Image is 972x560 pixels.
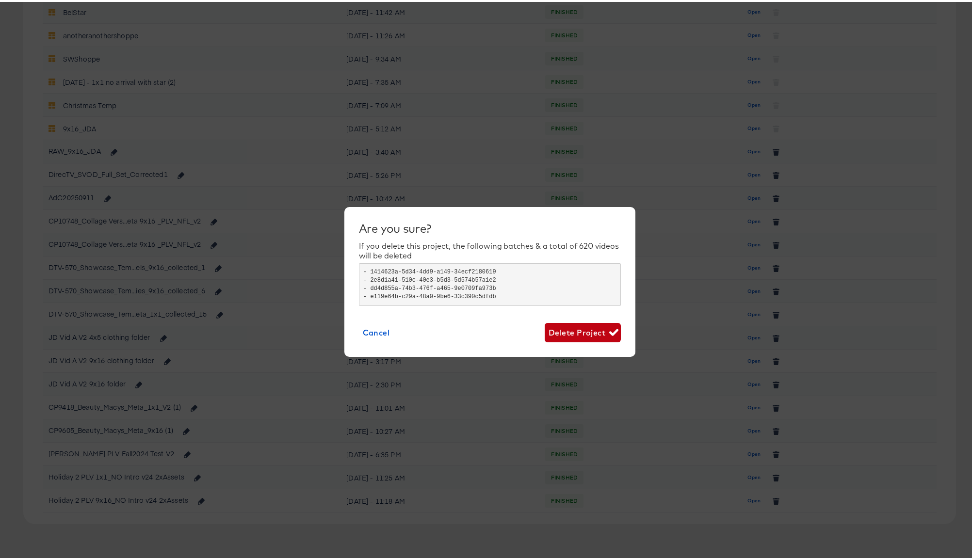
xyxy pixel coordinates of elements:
div: If you delete this project, the following batches & a total of 620 videos will be deleted [359,239,621,258]
button: Delete Project [545,321,621,340]
span: Cancel [363,324,390,337]
pre: - 1414623a-5d34-4dd9-a149-34ecf2180619 - 2e8d1a41-510c-40e3-b5d3-5d574b57a1e2 - dd4d855a-74b3-476... [359,261,621,304]
div: Are you sure? [359,220,621,233]
span: Delete Project [549,324,617,337]
button: Cancel [359,321,394,340]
